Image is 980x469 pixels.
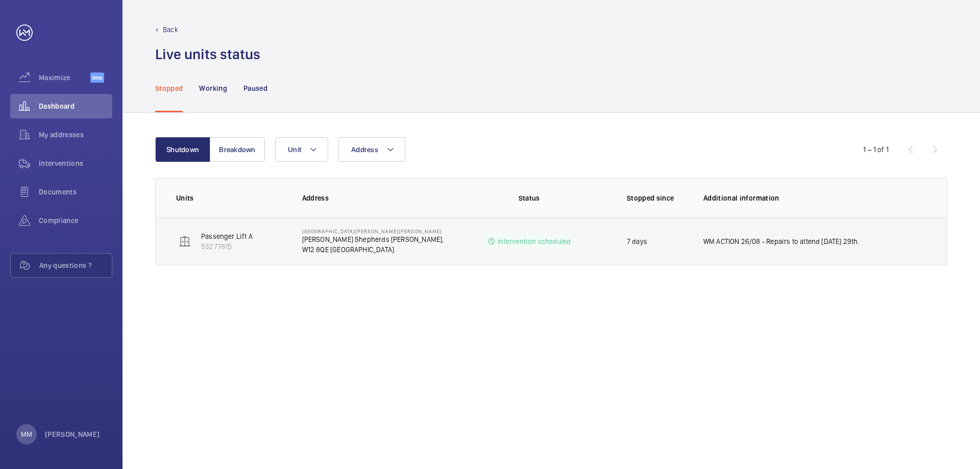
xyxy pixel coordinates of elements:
p: 53277815 [201,241,253,252]
p: Units [176,193,286,203]
button: Address [338,137,405,162]
p: Passenger Lift A [201,231,253,241]
p: Stopped since [627,193,687,203]
p: WM ACTION 26/08 - Repairs to attend [DATE] 29th. [703,236,860,246]
span: Any questions ? [39,260,112,270]
p: Working [199,83,227,93]
img: elevator.svg [179,235,191,248]
span: Maximize [39,72,90,83]
span: Unit [288,145,301,154]
h1: Live units status [155,45,260,64]
span: Interventions [39,158,112,168]
span: Documents [39,187,112,197]
p: W12 8QE [GEOGRAPHIC_DATA] [302,244,444,255]
p: Intervention scheduled [498,236,571,246]
p: Additional information [703,193,926,203]
p: Paused [243,83,267,93]
button: Breakdown [210,137,265,162]
p: Address [302,193,448,203]
p: Status [455,193,603,203]
p: [GEOGRAPHIC_DATA][PERSON_NAME][PERSON_NAME] [302,228,444,234]
span: Compliance [39,215,112,226]
span: Beta [90,72,104,83]
p: Back [163,24,178,35]
p: Stopped [155,83,183,93]
p: MM [21,429,32,439]
div: 1 – 1 of 1 [863,144,889,155]
p: [PERSON_NAME] Shepherds [PERSON_NAME], [302,234,444,244]
p: [PERSON_NAME] [45,429,100,439]
span: Address [351,145,378,154]
button: Unit [275,137,328,162]
span: Dashboard [39,101,112,111]
span: My addresses [39,130,112,140]
p: 7 days [627,236,647,246]
button: Shutdown [155,137,210,162]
